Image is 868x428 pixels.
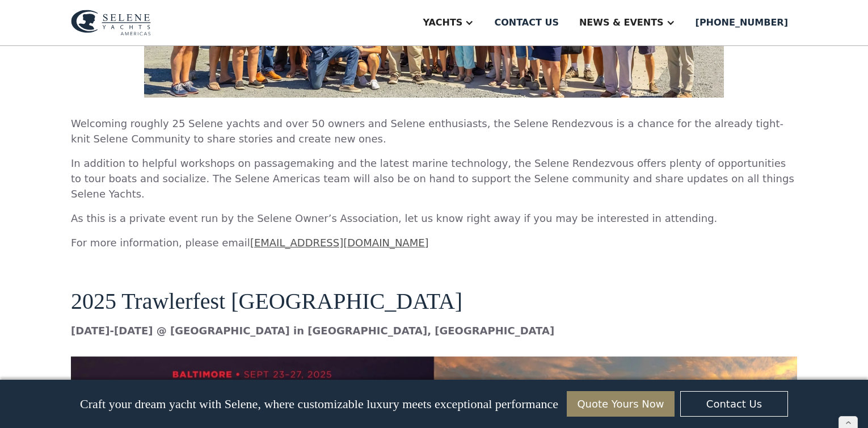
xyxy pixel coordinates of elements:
[680,391,788,417] a: Contact Us
[494,16,559,30] div: Contact us
[696,16,788,30] div: [PHONE_NUMBER]
[567,391,675,417] a: Quote Yours Now
[71,235,797,250] p: For more information, please email
[250,237,429,249] a: [EMAIL_ADDRESS][DOMAIN_NAME]
[423,16,462,30] div: Yachts
[71,325,554,337] strong: [DATE]-[DATE] @ [GEOGRAPHIC_DATA] in [GEOGRAPHIC_DATA], [GEOGRAPHIC_DATA]
[71,10,151,36] img: logo
[579,16,664,30] div: News & EVENTS
[71,211,797,226] p: As this is a private event run by the Selene Owner’s Association, let us know right away if you m...
[80,397,558,412] p: Craft your dream yacht with Selene, where customizable luxury meets exceptional performance
[71,156,797,202] p: In addition to helpful workshops on passagemaking and the latest marine technology, the Selene Re...
[71,116,797,146] p: Welcoming roughly 25 Selene yachts and over 50 owners and Selene enthusiasts, the Selene Rendezvo...
[71,264,797,314] h3: 2025 Trawlerfest [GEOGRAPHIC_DATA]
